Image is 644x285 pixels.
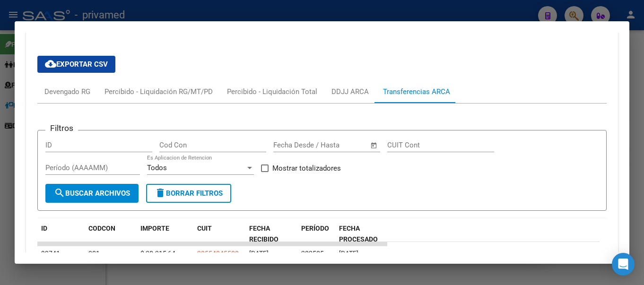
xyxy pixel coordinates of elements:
span: 99741 [41,250,60,257]
span: 202505 [301,250,324,257]
span: 30554845580 [197,250,239,257]
input: End date [313,141,358,149]
button: Borrar Filtros [146,184,231,203]
datatable-header-cell: PERÍODO [297,218,335,250]
h3: Filtros [45,123,78,133]
datatable-header-cell: CUIT [193,218,245,250]
span: IMPORTE [140,225,169,232]
span: Exportar CSV [45,60,108,69]
div: DDJJ ARCA [331,86,369,97]
span: [DATE] [249,250,269,257]
span: Buscar Archivos [54,189,130,198]
div: Open Intercom Messenger [612,253,635,276]
span: 381 [88,250,100,257]
span: CUIT [197,225,212,232]
span: Todos [147,164,167,172]
mat-icon: cloud_download [45,58,56,69]
div: Transferencias ARCA [383,86,450,97]
span: Mostrar totalizadores [272,163,341,174]
div: Percibido - Liquidación RG/MT/PD [104,86,213,97]
span: ID [41,225,47,232]
span: CODCON [88,225,115,232]
span: PERÍODO [301,225,329,232]
datatable-header-cell: IMPORTE [137,218,193,250]
datatable-header-cell: FECHA RECIBIDO [245,218,297,250]
span: FECHA RECIBIDO [249,225,278,243]
datatable-header-cell: ID [37,218,85,250]
button: Open calendar [369,140,380,151]
mat-icon: delete [155,187,166,199]
input: Start date [273,141,304,149]
span: [DATE] [339,250,358,257]
div: Percibido - Liquidación Total [227,86,317,97]
datatable-header-cell: FECHA PROCESADO [335,218,387,250]
button: Exportar CSV [37,56,115,73]
span: Borrar Filtros [155,189,223,198]
datatable-header-cell: CODCON [85,218,118,250]
span: $ 38.315,64 [140,250,175,257]
span: FECHA PROCESADO [339,225,378,243]
mat-icon: search [54,187,65,199]
div: Devengado RG [44,86,90,97]
button: Buscar Archivos [45,184,139,203]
